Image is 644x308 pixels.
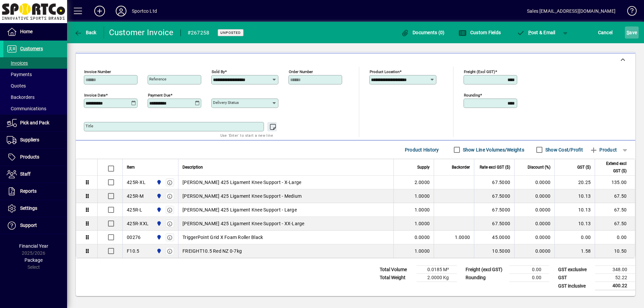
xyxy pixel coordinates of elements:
[127,179,146,186] div: 425R-XL
[402,144,442,156] button: Product History
[457,26,502,39] button: Custom Fields
[7,72,32,77] span: Payments
[464,93,480,98] mat-label: Rounding
[3,103,67,114] a: Communications
[127,193,144,199] div: 425R-M
[127,248,139,254] div: F10.5
[459,30,501,35] span: Custom Fields
[182,164,203,171] span: Description
[514,231,554,244] td: 0.0000
[3,183,67,200] a: Reports
[415,179,430,186] span: 2.0000
[3,23,67,40] a: Home
[20,188,37,194] span: Reports
[3,149,67,166] a: Products
[464,69,495,74] mat-label: Freight (excl GST)
[3,80,67,91] a: Quotes
[7,95,35,100] span: Backorders
[595,231,635,244] td: 0.00
[590,144,617,155] span: Product
[3,200,67,217] a: Settings
[74,30,97,35] span: Back
[149,77,166,81] mat-label: Reference
[478,234,510,241] div: 45.0000
[84,93,106,98] mat-label: Invoice date
[528,164,550,171] span: Discount (%)
[405,144,439,155] span: Product History
[596,26,614,39] button: Cancel
[514,189,554,203] td: 0.0000
[595,176,635,189] td: 135.00
[513,26,559,39] button: Post & Email
[20,223,37,228] span: Support
[417,266,457,274] td: 0.0185 M³
[24,257,43,263] span: Package
[376,274,417,282] td: Total Weight
[20,171,31,177] span: Staff
[595,244,635,258] td: 10.50
[554,244,595,258] td: 1.58
[182,179,301,186] span: [PERSON_NAME] 425 Ligament Knee Support - X-Large
[527,6,615,16] div: Sales [EMAIL_ADDRESS][DOMAIN_NAME]
[586,144,620,156] button: Product
[3,57,67,69] a: Invoices
[220,30,241,35] span: Unposted
[3,132,67,148] a: Suppliers
[155,247,162,255] span: Sportco Ltd Warehouse
[554,189,595,203] td: 10.13
[554,231,595,244] td: 0.00
[555,282,595,290] td: GST inclusive
[155,220,162,227] span: Sportco Ltd Warehouse
[514,203,554,217] td: 0.0000
[462,266,509,274] td: Freight (excl GST)
[417,164,430,171] span: Supply
[554,203,595,217] td: 10.13
[478,179,510,186] div: 67.5000
[401,30,445,35] span: Documents (0)
[514,217,554,231] td: 0.0000
[577,164,591,171] span: GST ($)
[127,206,143,213] div: 425R-L
[132,6,157,16] div: Sportco Ltd
[514,244,554,258] td: 0.0000
[220,131,273,139] mat-hint: Use 'Enter' to start a new line
[509,266,549,274] td: 0.00
[86,124,93,128] mat-label: Title
[478,220,510,227] div: 67.5000
[480,164,510,171] span: Rate excl GST ($)
[127,164,135,171] span: Item
[20,205,37,211] span: Settings
[595,217,635,231] td: 67.50
[19,243,48,249] span: Financial Year
[3,91,67,103] a: Backorders
[399,26,446,39] button: Documents (0)
[182,248,242,254] span: FREIGHT10.5 Red NZ 0-7kg
[544,146,583,153] label: Show Cost/Profit
[84,69,111,74] mat-label: Invoice number
[415,220,430,227] span: 1.0000
[3,217,67,234] a: Support
[478,206,510,213] div: 67.5000
[110,5,132,17] button: Profile
[528,30,531,35] span: P
[155,234,162,241] span: Sportco Ltd Warehouse
[20,120,49,125] span: Pick and Pack
[155,192,162,200] span: Sportco Ltd Warehouse
[109,27,174,38] div: Customer Invoice
[462,146,524,153] label: Show Line Volumes/Weights
[627,27,637,38] span: ave
[182,206,297,213] span: [PERSON_NAME] 425 Ligament Knee Support - Large
[555,266,595,274] td: GST exclusive
[595,189,635,203] td: 67.50
[182,234,263,241] span: TriggerPoint Grid X Foam Roller Black
[554,217,595,231] td: 10.13
[415,248,430,254] span: 1.0000
[595,266,635,274] td: 348.00
[3,115,67,131] a: Pick and Pack
[155,206,162,213] span: Sportco Ltd Warehouse
[627,30,629,35] span: S
[289,69,313,74] mat-label: Order number
[7,106,46,111] span: Communications
[622,1,636,23] a: Knowledge Base
[20,154,39,160] span: Products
